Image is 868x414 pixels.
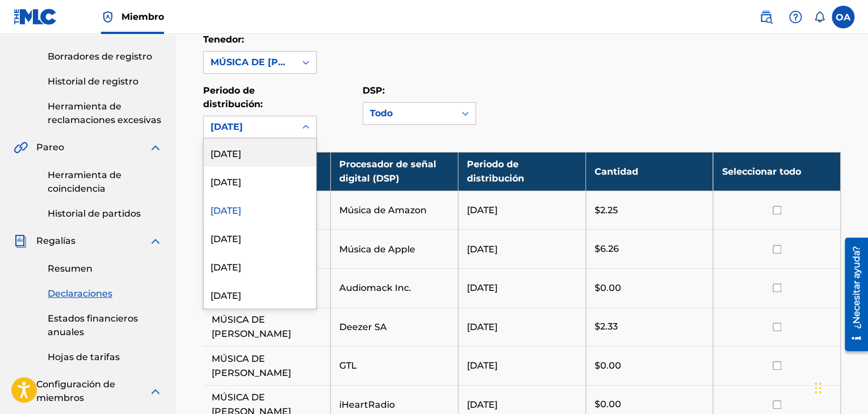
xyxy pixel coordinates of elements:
font: Miembro [121,11,164,22]
font: Regalías [36,235,75,246]
font: $2.33 [595,321,618,332]
font: Estados financieros anuales [48,313,138,337]
font: Herramienta de coincidencia [48,170,121,194]
img: expandir [149,385,162,398]
font: Periodo de distribución: [203,85,263,109]
a: Resumen [48,262,162,276]
a: Búsqueda pública [755,6,777,28]
font: [DATE] [467,322,498,332]
font: GTL [339,360,357,371]
img: expandir [149,141,162,154]
div: [DATE] [204,138,316,167]
font: Hojas de tarifas [48,352,120,362]
a: Hojas de tarifas [48,350,162,364]
font: $6.26 [595,243,619,254]
font: Borradores de registro [48,51,152,62]
font: $0.00 [595,360,621,371]
font: Periodo de distribución [467,159,524,184]
div: Menú de usuario [832,6,854,28]
img: ayuda [789,10,802,24]
a: Historial de partidos [48,207,162,221]
div: [DATE] [204,252,316,280]
font: [DATE] [210,121,243,132]
font: Música de Apple [339,244,415,255]
img: Regalías [14,234,27,248]
font: [DATE] [467,360,498,371]
a: Historial de registro [48,75,162,88]
font: Herramienta de reclamaciones excesivas [48,101,161,125]
div: [DATE] [204,167,316,195]
iframe: Widget de chat [811,360,868,414]
div: [DATE] [204,280,316,309]
font: [DATE] [467,399,498,410]
font: Declaraciones [48,288,112,299]
font: Tenedor: [203,34,244,45]
font: Audiomack Inc. [339,282,411,293]
font: MÚSICA DE [PERSON_NAME] [210,57,349,67]
font: $0.00 [595,399,621,409]
img: expandir [149,234,162,248]
div: Ayuda [784,6,807,28]
div: [DATE] [204,195,316,223]
font: iHeartRadio [339,399,395,410]
font: Procesador de señal digital (DSP) [339,159,436,184]
font: Todo [370,108,393,119]
font: Historial de partidos [48,208,141,219]
font: Seleccionar todo [722,166,800,177]
img: Titular de los derechos superior [101,10,115,24]
a: Borradores de registro [48,50,162,64]
font: MÚSICA DE [PERSON_NAME] [212,353,291,378]
a: Herramienta de coincidencia [48,168,162,196]
font: $2.25 [595,205,618,216]
font: MÚSICA DE [PERSON_NAME] [212,314,291,339]
font: Cantidad [595,166,638,177]
div: Notificaciones [814,11,825,23]
div: Arrastrar [815,371,821,405]
a: Herramienta de reclamaciones excesivas [48,100,162,127]
iframe: Centro de recursos [836,234,868,356]
font: Pareo [36,142,64,153]
font: Historial de registro [48,76,138,87]
font: Configuración de miembros [36,379,115,403]
font: DSP: [363,85,385,96]
img: Logotipo del MLC [14,9,57,25]
font: $0.00 [595,282,621,293]
font: [DATE] [467,244,498,255]
div: [DATE] [204,223,316,252]
font: [DATE] [467,205,498,216]
font: [DATE] [467,282,498,293]
font: Deezer SA [339,322,387,332]
font: Música de Amazon [339,205,427,216]
font: Resumen [48,263,92,274]
img: buscar [759,10,773,24]
a: Declaraciones [48,287,162,301]
a: Estados financieros anuales [48,312,162,339]
img: Pareo [14,141,28,154]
